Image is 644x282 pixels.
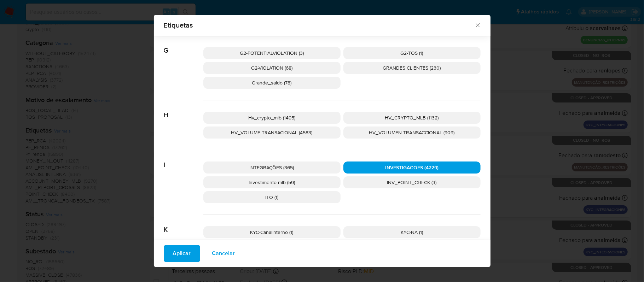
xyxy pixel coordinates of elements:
span: K [164,215,203,234]
span: Cancelar [212,246,235,262]
div: ITO (1) [203,191,341,203]
div: HV_CRYPTO_MLB (1132) [343,112,481,124]
span: INVESTIGACOES (4229) [385,164,439,171]
span: GRANDES CLIENTES (230) [383,64,441,71]
button: Aplicar [164,245,200,262]
div: Hv_crypto_mlb (1495) [203,112,341,124]
div: HV_VOLUME TRANSACIONAL (4583) [203,127,341,139]
span: Etiquetas [164,22,475,29]
span: HV_CRYPTO_MLB (1132) [385,114,439,121]
span: Investimento mlb (59) [249,179,295,186]
div: G2-TOS (1) [343,47,481,59]
span: G2-VIOLATION (68) [251,64,292,71]
div: INV_POINT_CHECK (3) [343,176,481,188]
div: Investimento mlb (59) [203,176,341,188]
span: KYC-CanalInterno (1) [250,229,294,236]
span: KYC-NA (1) [401,229,423,236]
span: Hv_crypto_mlb (1495) [248,114,295,121]
span: INV_POINT_CHECK (3) [387,179,437,186]
div: INTEGRAÇÕES (365) [203,161,341,174]
div: G2-VIOLATION (68) [203,62,341,74]
div: KYC-CanalInterno (1) [203,226,341,238]
span: HV_VOLUMEN TRANSACCIONAL (909) [369,129,455,136]
span: Aplicar [173,246,191,262]
span: I [164,150,203,169]
span: H [164,100,203,119]
div: G2-POTENTIALVIOLATION (3) [203,47,341,59]
div: Grande_saldo (78) [203,77,341,89]
span: G [164,36,203,55]
div: HV_VOLUMEN TRANSACCIONAL (909) [343,127,481,139]
button: Cancelar [203,245,244,262]
span: Grande_saldo (78) [252,79,292,86]
span: ITO (1) [265,194,278,201]
span: G2-TOS (1) [401,49,423,57]
button: Fechar [474,22,481,28]
div: GRANDES CLIENTES (230) [343,62,481,74]
span: G2-POTENTIALVIOLATION (3) [240,49,304,57]
span: INTEGRAÇÕES (365) [250,164,294,171]
div: INVESTIGACOES (4229) [343,161,481,174]
span: HV_VOLUME TRANSACIONAL (4583) [231,129,313,136]
div: KYC-NA (1) [343,226,481,238]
